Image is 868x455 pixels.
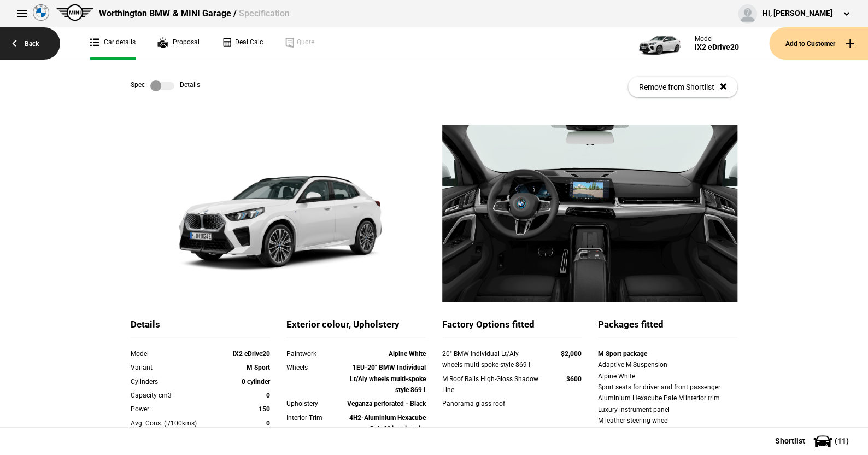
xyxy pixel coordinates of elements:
[347,400,426,407] strong: Veganza perforated - Black
[157,27,200,60] a: Proposal
[763,8,832,19] div: Hi, [PERSON_NAME]
[56,4,93,21] img: mini.png
[442,348,540,371] div: 20" BMW Individual Lt/Aly wheels multi-spoke style 869 I
[769,27,868,60] button: Add to Customer
[835,437,849,445] span: ( 11 )
[131,418,214,429] div: Avg. Cons. (l/100kms)
[598,318,737,337] div: Packages fitted
[286,398,342,409] div: Upholstery
[561,350,582,358] strong: $2,000
[349,414,426,433] strong: 4H2-Aluminium Hexacube Pale M interior trim
[131,390,214,401] div: Capacity cm3
[99,8,289,20] div: Worthington BMW & MINI Garage /
[286,348,342,359] div: Paintwork
[350,364,426,394] strong: 1EU-20" BMW Individual Lt/Aly wheels multi-spoke style 869 I
[286,362,342,373] div: Wheels
[233,350,270,358] strong: iX2 eDrive20
[238,8,289,19] span: Specification
[566,375,582,383] strong: $600
[266,419,270,427] strong: 0
[695,43,739,52] div: iX2 eDrive20
[442,318,582,337] div: Factory Options fitted
[131,318,270,337] div: Details
[259,405,270,413] strong: 150
[286,412,342,423] div: Interior Trim
[131,404,214,415] div: Power
[389,350,426,358] strong: Alpine White
[759,427,868,454] button: Shortlist(11)
[131,362,214,373] div: Variant
[221,27,263,60] a: Deal Calc
[131,376,214,387] div: Cylinders
[33,4,49,21] img: bmw.png
[628,77,737,97] button: Remove from Shortlist
[247,364,270,371] strong: M Sport
[90,27,136,60] a: Car details
[242,378,270,386] strong: 0 cylinder
[442,374,540,396] div: M Roof Rails High-Gloss Shadow Line
[695,35,739,43] div: Model
[131,80,200,91] div: Spec Details
[775,437,805,445] span: Shortlist
[266,392,270,399] strong: 0
[131,348,214,359] div: Model
[286,318,426,337] div: Exterior colour, Upholstery
[598,350,647,358] strong: M Sport package
[442,398,540,409] div: Panorama glass roof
